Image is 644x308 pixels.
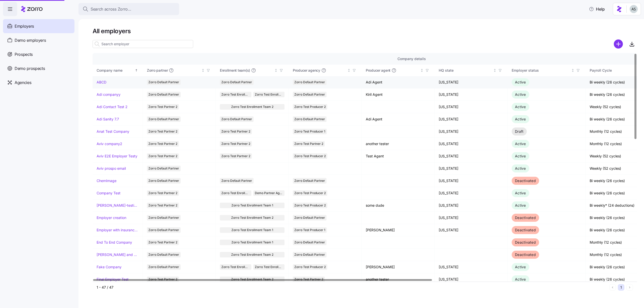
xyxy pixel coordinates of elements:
td: another tester [362,138,435,150]
span: Zorro Default Partner [148,178,179,184]
a: Employer with insurance problems [97,228,139,233]
a: Adi companyy [97,92,120,97]
a: End To End Company [97,240,132,245]
span: Zorro Test Producer 2 [294,203,326,208]
span: Zorro Test Enrollment Team 1 [231,227,273,233]
span: Zorro Test Enrollment Team 1 [255,92,283,97]
button: Help [585,4,609,14]
span: Zorro Test Partner 2 [221,153,250,159]
span: Active [515,154,526,158]
th: Zorro partnerNot sorted [143,65,216,76]
span: Zorro partner [147,68,168,73]
span: Zorro Default Partner [294,92,325,97]
span: Zorro Test Producer 2 [294,104,326,110]
img: c4d3a52e2a848ea5f7eb308790fba1e4 [630,5,638,13]
span: Active [515,142,526,146]
span: Zorro Default Partner [148,252,179,257]
span: Zorro Test Enrollment Team 2 [231,215,273,221]
span: Zorro Default Partner [148,264,179,270]
span: Active [515,203,526,207]
span: Active [515,191,526,195]
span: Zorro Default Partner [294,215,325,221]
td: [US_STATE] [435,261,508,273]
span: Deactivated [515,240,536,244]
a: Demo employers [3,33,74,47]
span: Deactivated [515,252,536,257]
h1: All employers [93,27,637,35]
td: [US_STATE] [435,138,508,150]
div: Not sorted [201,69,205,72]
span: Zorro Test Enrollment Team 2 [231,277,273,282]
span: Zorro Test Partner 2 [221,141,250,147]
a: Agencies [3,75,74,90]
div: Payroll Cycle [590,68,643,73]
span: Deactivated [515,215,536,220]
div: Employer status [512,68,570,73]
a: [PERSON_NAME] and ChemImage [97,252,139,257]
span: Zorro Test Producer 2 [294,190,326,196]
a: Prospects [3,47,74,61]
span: Enrollment team(s) [220,68,250,73]
a: [PERSON_NAME]-testing-payroll [97,203,139,208]
span: Zorro Test Partner 2 [294,141,323,147]
span: Zorro Default Partner [294,79,325,85]
button: Search across Zorro... [78,3,179,15]
a: Employer creation [97,215,126,220]
span: Zorro Test Enrollment Team 1 [231,240,273,245]
th: Enrollment team(s)Not sorted [216,65,289,76]
td: [US_STATE] [435,150,508,162]
td: [US_STATE] [435,162,508,175]
span: Demo prospects [15,65,45,72]
span: Zorro Test Enrollment Team 2 [231,104,273,110]
a: Anat Test Company [97,129,129,134]
td: [US_STATE] [435,187,508,199]
td: [PERSON_NAME] [362,261,435,273]
span: Zorro Test Enrollment Team 2 [221,92,250,97]
a: Final Employer Test [97,277,129,282]
span: Zorro Default Partner [148,215,179,221]
a: Adi Sanity 7.7 [97,117,119,122]
td: Test Agent [362,150,435,162]
span: Active [515,80,526,84]
span: Zorro Test Partner 2 [294,277,323,282]
td: Adi Agent [362,113,435,125]
div: HQ state [439,68,492,73]
td: [US_STATE] [435,199,508,212]
span: Zorro Default Partner [294,252,325,257]
span: Prospects [15,51,33,58]
div: Not sorted [420,69,424,72]
th: Producer agentNot sorted [362,65,435,76]
td: some dude [362,199,435,212]
div: Not sorted [571,69,575,72]
td: Kiril Agent [362,89,435,101]
span: Active [515,277,526,281]
span: Zorro Test Partner 2 [148,240,177,245]
span: Zorro Default Partner [148,92,179,97]
span: Search across Zorro... [91,6,131,12]
td: [US_STATE] [435,224,508,236]
span: Zorro Default Partner [221,116,252,122]
span: Zorro Test Partner 2 [148,203,177,208]
span: Zorro Default Partner [294,178,325,184]
span: Employers [15,23,34,29]
a: Adi Contact Test 2 [97,104,128,109]
td: [US_STATE] [435,273,508,286]
span: Zorro Test Partner 2 [148,129,177,134]
div: Not sorted [274,69,278,72]
span: Zorro Default Partner [148,116,179,122]
span: Producer agent [366,68,390,73]
span: Zorro Test Partner 2 [148,277,177,282]
span: Zorro Test Producer 2 [294,264,326,270]
span: Zorro Test Producer 1 [294,227,325,233]
span: Active [515,92,526,97]
button: 1 [618,284,624,291]
span: Zorro Test Producer 1 [294,129,325,134]
a: ABCD [97,80,106,85]
span: Zorro Default Partner [148,227,179,233]
button: Next page [626,284,633,291]
span: Active [515,166,526,170]
span: Zorro Test Partner 2 [148,190,177,196]
th: Company nameSorted ascending [93,65,143,76]
span: Zorro Default Partner [148,166,179,171]
div: Not sorted [493,69,497,72]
